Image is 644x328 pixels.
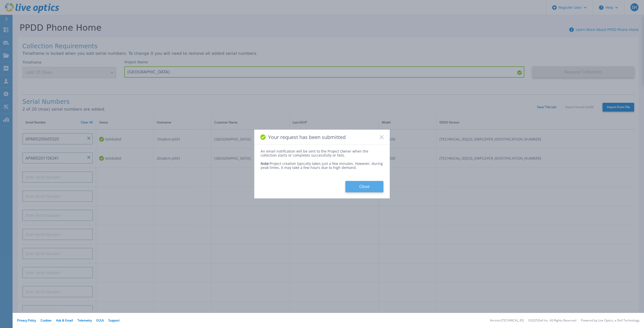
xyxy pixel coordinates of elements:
[268,134,346,140] span: Your request has been submitted
[261,149,383,157] div: An email notification will be sent to the Project Owner when the collection starts or completes s...
[581,319,639,322] li: Powered by Live Optics, a Dell Technology
[56,318,73,322] a: Ads & Email
[77,318,92,322] a: Telemetry
[528,319,576,322] li: © 2025 Dell Inc. All Rights Reserved
[96,318,104,322] a: EULA
[108,318,119,322] a: Support
[490,319,524,322] li: Version: [TECHNICAL_ID]
[345,181,383,192] button: Close
[261,161,270,166] span: Note:
[41,318,52,322] a: Cookies
[261,158,383,170] div: Project creation typically takes just a few minutes. However, during peak times, it may take a fe...
[17,318,36,322] a: Privacy Policy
